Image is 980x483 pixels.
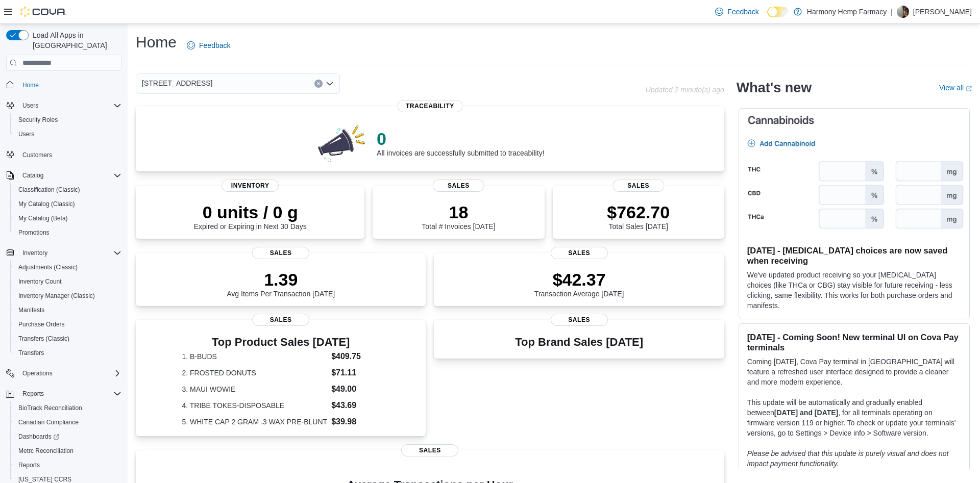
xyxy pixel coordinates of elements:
div: All invoices are successfully submitted to traceability! [377,129,544,157]
span: Customers [22,151,52,159]
dd: $409.75 [331,350,380,363]
button: Customers [2,147,126,162]
a: Security Roles [14,114,62,126]
span: Transfers (Classic) [18,335,69,343]
div: Expired or Expiring in Next 30 Days [194,202,307,231]
img: 0 [315,122,369,163]
button: Transfers (Classic) [10,332,126,346]
span: Metrc Reconciliation [18,447,73,455]
em: Please be advised that this update is purely visual and does not impact payment functionality. [747,449,949,468]
dd: $71.11 [331,367,380,379]
button: Reports [10,458,126,472]
button: Users [10,127,126,141]
button: Security Roles [10,113,126,127]
a: Home [18,79,43,91]
a: Inventory Manager (Classic) [14,290,99,302]
span: Dashboards [14,430,121,443]
a: Dashboards [10,429,126,444]
p: 0 [377,129,544,149]
span: BioTrack Reconciliation [14,402,121,414]
span: BioTrack Reconciliation [18,404,82,412]
a: Transfers (Classic) [14,333,73,345]
button: Canadian Compliance [10,415,126,429]
p: 0 units / 0 g [194,202,307,222]
img: Cova [20,7,66,17]
button: Users [18,99,42,112]
a: Inventory Count [14,275,66,288]
button: Operations [2,366,126,380]
p: Coming [DATE], Cova Pay terminal in [GEOGRAPHIC_DATA] will feature a refreshed user interface des... [747,357,961,387]
span: Load All Apps in [GEOGRAPHIC_DATA] [29,30,121,50]
button: Catalog [18,169,47,182]
span: Reports [18,461,40,469]
dd: $39.98 [331,416,380,428]
h3: [DATE] - [MEDICAL_DATA] choices are now saved when receiving [747,245,961,266]
span: Canadian Compliance [14,416,121,428]
span: Catalog [18,169,121,182]
span: Catalog [22,171,43,180]
span: Sales [252,247,309,259]
button: Manifests [10,303,126,317]
p: Updated 2 minute(s) ago [646,86,724,94]
span: Adjustments (Classic) [18,263,78,271]
span: Sales [252,314,309,326]
span: Sales [551,247,608,259]
button: Adjustments (Classic) [10,260,126,274]
strong: [DATE] and [DATE] [774,409,838,417]
button: Clear input [314,80,323,88]
dt: 4. TRIBE TOKES-DISPOSABLE [182,400,327,411]
h3: Top Brand Sales [DATE] [515,336,643,348]
p: 18 [422,202,495,222]
span: Promotions [18,228,50,237]
span: Operations [18,367,121,379]
p: We've updated product receiving so your [MEDICAL_DATA] choices (like THCa or CBG) stay visible fo... [747,270,961,311]
span: Purchase Orders [18,320,65,328]
button: Purchase Orders [10,317,126,332]
button: Catalog [2,168,126,183]
span: Metrc Reconciliation [14,445,121,457]
span: Inventory [222,180,279,192]
a: Promotions [14,226,54,239]
button: Reports [2,387,126,401]
button: Transfers [10,346,126,360]
a: Metrc Reconciliation [14,445,78,457]
span: My Catalog (Beta) [14,212,121,224]
a: Feedback [711,2,763,22]
h3: Top Product Sales [DATE] [182,336,380,348]
a: My Catalog (Beta) [14,212,72,224]
p: This update will be automatically and gradually enabled between , for all terminals operating on ... [747,397,961,438]
a: Customers [18,149,56,161]
a: Feedback [183,35,234,56]
p: Harmony Hemp Farmacy [807,6,887,18]
div: Total # Invoices [DATE] [422,202,495,231]
p: $762.70 [607,202,670,222]
span: Manifests [18,306,44,314]
span: Reports [14,459,121,471]
span: Sales [612,180,664,192]
span: Feedback [727,7,758,17]
span: Classification (Classic) [18,186,80,194]
button: Inventory Count [10,274,126,289]
a: Adjustments (Classic) [14,261,82,273]
a: Transfers [14,347,48,359]
span: Canadian Compliance [18,418,79,426]
dt: 3. MAUI WOWIE [182,384,327,394]
a: My Catalog (Classic) [14,198,79,210]
button: Operations [18,367,57,379]
h2: What's new [737,80,812,96]
span: Home [22,81,39,89]
svg: External link [966,86,972,92]
button: My Catalog (Beta) [10,211,126,225]
span: Home [18,78,121,91]
a: BioTrack Reconciliation [14,402,86,414]
button: Inventory [18,247,52,259]
dd: $43.69 [331,399,380,412]
div: Tommy Ward [897,6,909,18]
span: Security Roles [18,116,58,124]
span: Reports [22,390,44,398]
span: Inventory Manager (Classic) [18,292,95,300]
span: Classification (Classic) [14,184,121,196]
button: BioTrack Reconciliation [10,401,126,415]
span: Inventory [18,247,121,259]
